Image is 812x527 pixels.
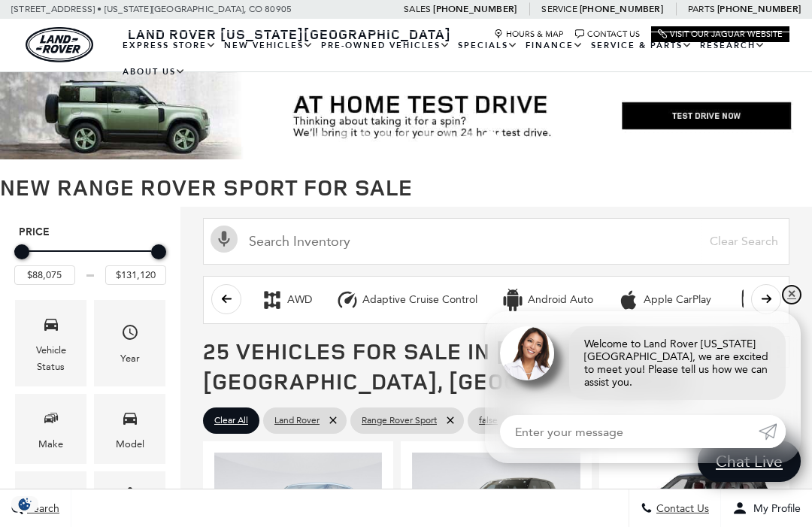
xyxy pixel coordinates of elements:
span: Features [121,483,139,513]
img: Opt-Out Icon [8,496,42,512]
input: Search Inventory [203,218,789,265]
img: Land Rover [26,27,93,62]
div: Year [120,350,140,367]
span: Go to slide 8 [462,131,477,146]
span: Sales [404,4,431,14]
a: [PHONE_NUMBER] [580,3,663,15]
input: Enter your message [500,415,759,448]
div: MakeMake [15,394,86,464]
span: Make [42,405,60,436]
span: Service [541,4,577,14]
div: Make [38,436,63,453]
div: Minimum Price [14,244,29,259]
div: Price [14,239,166,285]
span: Land Rover [274,411,320,430]
div: AWD [261,289,283,311]
span: Trim [42,483,60,513]
a: Land Rover [US_STATE][GEOGRAPHIC_DATA] [119,25,460,43]
button: Open user profile menu [721,489,812,527]
a: New Vehicles [220,32,317,59]
a: Hours & Map [494,29,564,39]
span: Go to slide 1 [314,131,329,146]
span: Land Rover [US_STATE][GEOGRAPHIC_DATA] [128,25,451,43]
svg: Click to toggle on voice search [211,226,238,253]
section: Click to Open Cookie Consent Modal [8,496,42,512]
button: scroll right [751,284,781,314]
span: Go to slide 5 [398,131,414,146]
span: Model [121,405,139,436]
div: Android Auto [501,289,524,311]
a: Finance [522,32,587,59]
a: [STREET_ADDRESS] • [US_STATE][GEOGRAPHIC_DATA], CO 80905 [11,4,292,14]
span: Parts [688,4,715,14]
span: Year [121,320,139,350]
div: AWD [287,293,312,307]
div: YearYear [94,300,165,386]
div: ModelModel [94,394,165,464]
a: [PHONE_NUMBER] [433,3,517,15]
span: Go to slide 4 [377,131,392,146]
a: Research [696,32,769,59]
span: Go to slide 7 [441,131,456,146]
span: false [479,411,498,430]
button: AWDAWD [253,284,320,316]
input: Maximum [105,265,166,285]
input: Minimum [14,265,75,285]
button: Adaptive Cruise ControlAdaptive Cruise Control [328,284,486,316]
button: Android AutoAndroid Auto [493,284,601,316]
div: Adaptive Cruise Control [336,289,359,311]
span: 25 Vehicles for Sale in [US_STATE][GEOGRAPHIC_DATA], [GEOGRAPHIC_DATA] [203,335,683,396]
div: Backup Camera [735,289,758,311]
span: My Profile [747,502,801,515]
div: Model [116,436,144,453]
a: Service & Parts [587,32,696,59]
div: VehicleVehicle Status [15,300,86,386]
span: Go to slide 2 [335,131,350,146]
span: Clear All [214,411,248,430]
a: Contact Us [575,29,640,39]
a: Visit Our Jaguar Website [658,29,783,39]
span: Contact Us [653,502,709,515]
span: Vehicle [42,311,60,342]
a: Submit [759,415,786,448]
button: scroll left [211,284,241,314]
h5: Price [19,226,162,239]
a: Pre-Owned Vehicles [317,32,454,59]
div: Apple CarPlay [644,293,711,307]
button: Apple CarPlayApple CarPlay [609,284,720,316]
span: Go to slide 6 [420,131,435,146]
nav: Main Navigation [119,32,789,85]
a: [PHONE_NUMBER] [717,3,801,15]
div: Apple CarPlay [617,289,640,311]
a: About Us [119,59,189,85]
div: Vehicle Status [26,342,75,375]
img: Agent profile photo [500,326,554,380]
div: Adaptive Cruise Control [362,293,477,307]
span: Go to slide 9 [483,131,498,146]
a: EXPRESS STORE [119,32,220,59]
span: Go to slide 3 [356,131,371,146]
a: Specials [454,32,522,59]
div: Maximum Price [151,244,166,259]
a: land-rover [26,27,93,62]
span: Range Rover Sport [362,411,437,430]
div: Welcome to Land Rover [US_STATE][GEOGRAPHIC_DATA], we are excited to meet you! Please tell us how... [569,326,786,400]
div: Android Auto [528,293,593,307]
